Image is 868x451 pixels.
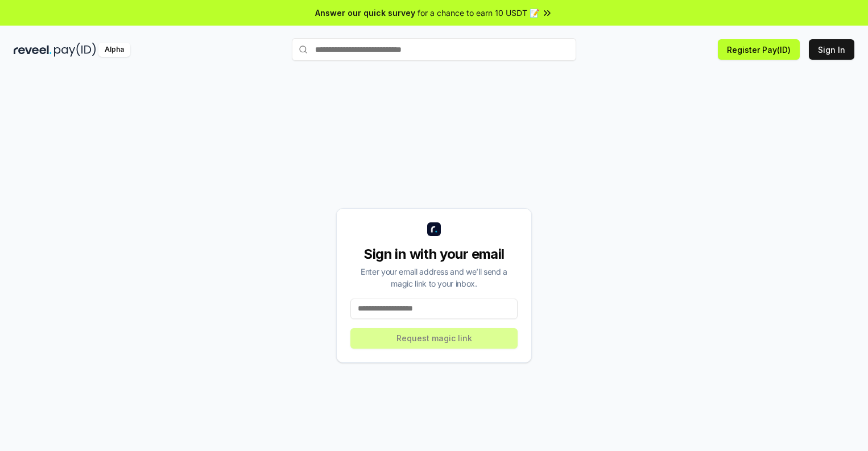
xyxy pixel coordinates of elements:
span: for a chance to earn 10 USDT 📝 [418,7,539,19]
img: reveel_dark [14,43,52,57]
div: Enter your email address and we’ll send a magic link to your inbox. [350,266,518,289]
img: logo_small [427,222,441,236]
button: Register Pay(ID) [718,39,800,60]
span: Answer our quick survey [315,7,415,19]
button: Sign In [809,39,854,60]
div: Alpha [98,43,130,57]
div: Sign in with your email [350,245,518,263]
img: pay_id [54,43,96,57]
